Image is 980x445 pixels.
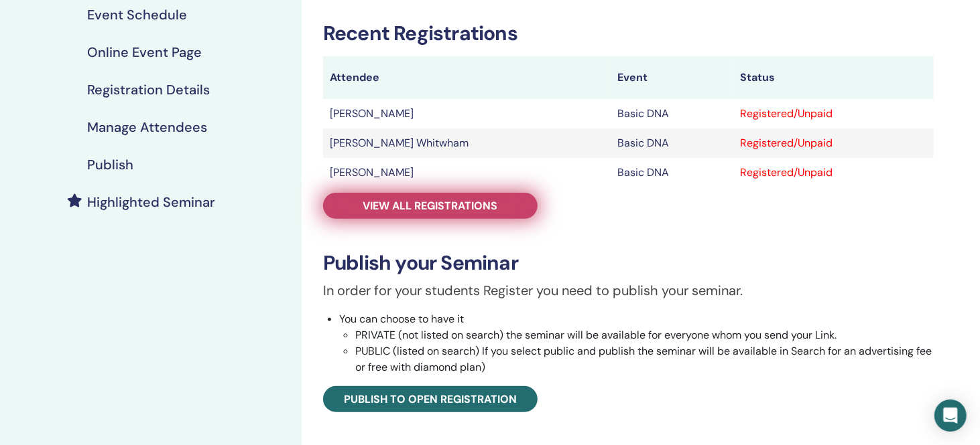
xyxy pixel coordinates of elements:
[611,99,733,128] td: Basic DNA
[363,199,498,213] span: View all registrations
[87,194,215,210] h4: Highlighted Seminar
[934,399,967,432] div: Open Intercom Messenger
[87,44,202,60] h4: Online Event Page
[740,165,927,181] div: Registered/Unpaid
[611,158,733,187] td: Basic DNA
[323,128,611,158] td: [PERSON_NAME] Whitwham
[87,82,210,98] h4: Registration Details
[344,392,517,406] span: Publish to open registration
[87,157,133,173] h4: Publish
[323,280,934,300] p: In order for your students Register you need to publish your seminar.
[740,106,927,122] div: Registered/Unpaid
[323,56,611,99] th: Attendee
[611,56,733,99] th: Event
[323,251,934,275] h3: Publish your Seminar
[339,311,934,375] li: You can choose to have it
[87,119,207,135] h4: Manage Attendees
[611,128,733,158] td: Basic DNA
[323,99,611,128] td: [PERSON_NAME]
[323,193,538,219] a: View all registrations
[740,135,927,151] div: Registered/Unpaid
[87,7,187,23] h4: Event Schedule
[323,158,611,187] td: [PERSON_NAME]
[733,56,934,99] th: Status
[323,386,538,412] a: Publish to open registration
[355,327,934,343] li: PRIVATE (not listed on search) the seminar will be available for everyone whom you send your Link.
[355,343,934,375] li: PUBLIC (listed on search) If you select public and publish the seminar will be available in Searc...
[323,21,934,46] h3: Recent Registrations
